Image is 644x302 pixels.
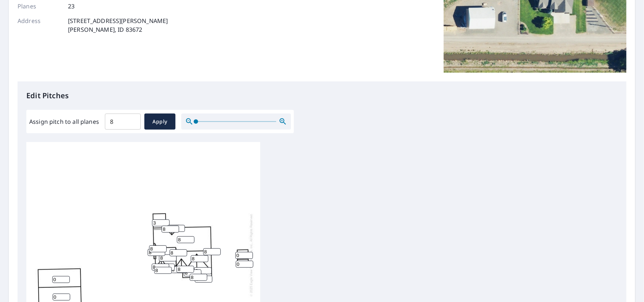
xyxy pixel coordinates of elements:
span: Apply [150,117,170,126]
p: [STREET_ADDRESS][PERSON_NAME] [PERSON_NAME], ID 83672 [68,16,168,34]
label: Assign pitch to all planes [29,117,99,126]
button: Apply [144,114,175,130]
p: 23 [68,2,75,11]
p: Planes [18,2,61,11]
input: 00.0 [105,111,141,132]
p: Address [18,16,61,34]
p: Edit Pitches [26,90,618,101]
